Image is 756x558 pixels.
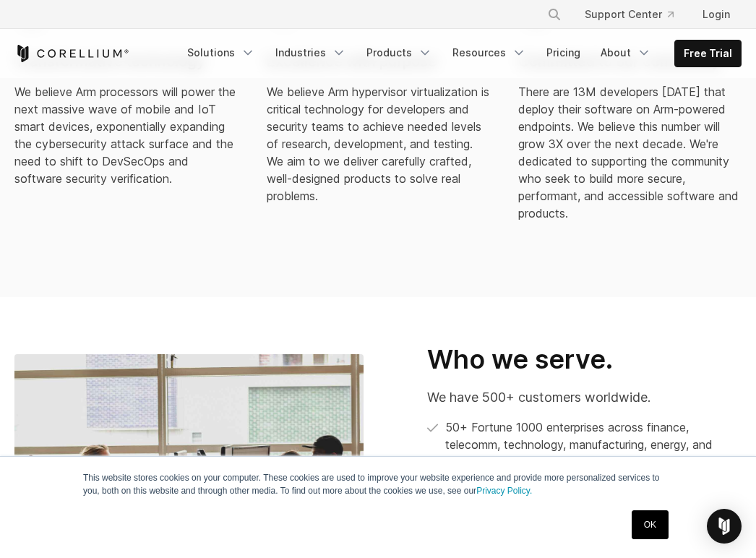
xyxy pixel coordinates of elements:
[427,387,742,407] p: We have 500+ customers worldwide.
[427,343,742,376] h2: Who we serve.
[14,45,129,62] a: Corellium Home
[358,40,441,66] a: Products
[691,1,742,27] a: Login
[267,83,490,205] p: We believe Arm hypervisor virtualization is critical technology for developers and security teams...
[14,83,238,187] p: We believe Arm processors will power the next massive wave of mobile and IoT smart devices, expon...
[179,40,742,67] div: Navigation Menu
[592,40,660,66] a: About
[476,486,532,496] a: Privacy Policy.
[518,83,742,222] p: There are 13M developers [DATE] that deploy their software on Arm-powered endpoints. We believe t...
[632,510,669,539] a: OK
[675,40,741,66] a: Free Trial
[444,40,535,66] a: Resources
[267,40,355,66] a: Industries
[541,1,567,27] button: Search
[707,509,742,544] div: Open Intercom Messenger
[530,1,742,27] div: Navigation Menu
[179,40,264,66] a: Solutions
[427,418,742,471] li: 50+ Fortune 1000 enterprises across finance, telecomm, technology, manufacturing, energy, and aut...
[538,40,589,66] a: Pricing
[573,1,685,27] a: Support Center
[83,471,673,497] p: This website stores cookies on your computer. These cookies are used to improve your website expe...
